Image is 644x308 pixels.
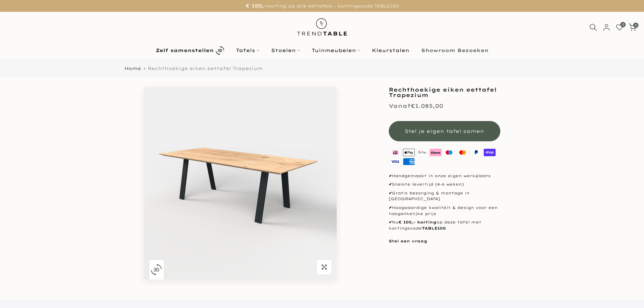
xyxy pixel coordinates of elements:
[156,48,214,53] b: Zelf samenstellen
[389,190,500,202] p: Gratis bezorging & montage in [GEOGRAPHIC_DATA]
[399,220,436,224] strong: € 100,- korting
[389,239,427,243] a: Stel een vraag
[429,148,443,157] img: klarna
[389,205,392,210] strong: ✔
[151,264,162,275] img: 3D_icon.svg
[389,191,392,195] strong: ✔
[389,157,402,166] img: visa
[389,121,500,141] button: Stel je eigen tafel samen
[483,148,496,157] img: shopify pay
[366,46,415,54] a: Kleurstalen
[389,173,392,178] strong: ✔
[306,46,366,54] a: Tuinmeubelen
[389,205,500,217] p: Hoogwaardige kwaliteit & design voor een toegankelijke prijs
[292,12,352,42] img: trend-table
[633,23,638,28] span: 0
[616,24,623,31] a: 0
[230,46,265,54] a: Tafels
[469,148,483,157] img: paypal
[402,157,415,166] img: american express
[443,148,456,157] img: maestro
[415,46,494,54] a: Showroom Bezoeken
[148,66,263,71] span: Rechthoekige eiken eettafel Trapezium
[389,173,500,179] p: Handgemaakt in onze eigen werkplaats
[415,148,429,157] img: google pay
[402,148,415,157] img: apple pay
[620,22,625,27] span: 0
[150,45,230,56] a: Zelf samenstellen
[389,182,392,187] strong: ✔
[124,66,141,71] a: Home
[389,148,402,157] img: ideal
[389,220,392,224] strong: ✔
[422,226,446,231] strong: TABLE100
[389,182,500,188] p: Snelste levertijd (4-6 weken)
[8,2,636,10] p: korting op alle eettafels - kortingscode TABLE100
[389,102,411,109] span: Vanaf
[405,128,484,134] span: Stel je eigen tafel samen
[389,101,443,111] div: €1.085,00
[245,3,267,9] strong: € 100,-
[265,46,306,54] a: Stoelen
[629,24,636,31] a: 0
[456,148,470,157] img: master
[389,219,500,231] p: Nu op deze tafel met kortingscode
[421,48,488,53] b: Showroom Bezoeken
[389,87,500,98] h1: Rechthoekige eiken eettafel Trapezium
